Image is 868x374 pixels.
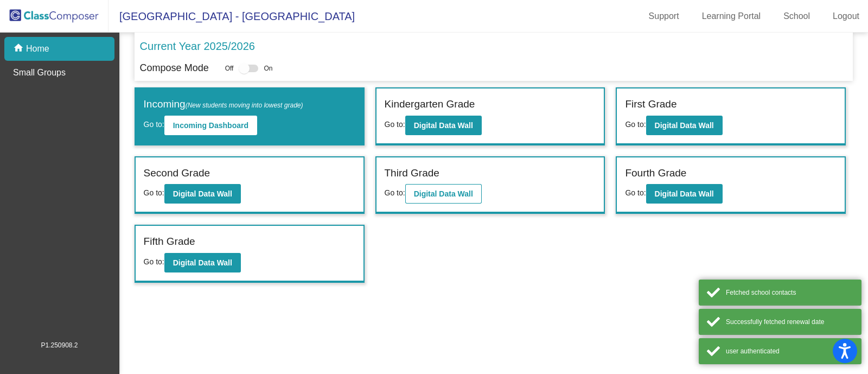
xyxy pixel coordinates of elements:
[108,8,355,25] span: [GEOGRAPHIC_DATA] - [GEOGRAPHIC_DATA]
[140,38,255,54] p: Current Year 2025/2026
[726,317,853,327] div: Successfully fetched renewal date
[405,116,482,135] button: Digital Data Wall
[385,120,405,129] span: Go to:
[164,253,241,272] button: Digital Data Wall
[164,184,241,204] button: Digital Data Wall
[655,189,714,198] b: Digital Data Wall
[655,121,714,130] b: Digital Data Wall
[693,8,770,25] a: Learning Portal
[144,97,303,112] label: Incoming
[385,188,405,197] span: Go to:
[726,346,853,356] div: user authenticated
[173,189,232,198] b: Digital Data Wall
[173,258,232,267] b: Digital Data Wall
[144,166,210,181] label: Second Grade
[414,189,473,198] b: Digital Data Wall
[646,184,723,204] button: Digital Data Wall
[13,42,26,55] mat-icon: home
[824,8,868,25] a: Logout
[625,120,646,129] span: Go to:
[225,64,234,73] span: Off
[405,184,482,204] button: Digital Data Wall
[186,102,303,109] span: (New students moving into lowest grade)
[385,166,439,181] label: Third Grade
[414,121,473,130] b: Digital Data Wall
[144,234,195,250] label: Fifth Grade
[646,116,723,135] button: Digital Data Wall
[625,97,676,112] label: First Grade
[775,8,819,25] a: School
[726,288,853,297] div: Fetched school contacts
[173,121,248,130] b: Incoming Dashboard
[144,120,164,129] span: Go to:
[26,42,49,55] p: Home
[640,8,688,25] a: Support
[140,61,209,75] p: Compose Mode
[385,97,475,112] label: Kindergarten Grade
[144,188,164,197] span: Go to:
[264,64,272,73] span: On
[625,166,686,181] label: Fourth Grade
[164,116,257,135] button: Incoming Dashboard
[144,257,164,266] span: Go to:
[13,66,66,79] p: Small Groups
[625,188,646,197] span: Go to:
